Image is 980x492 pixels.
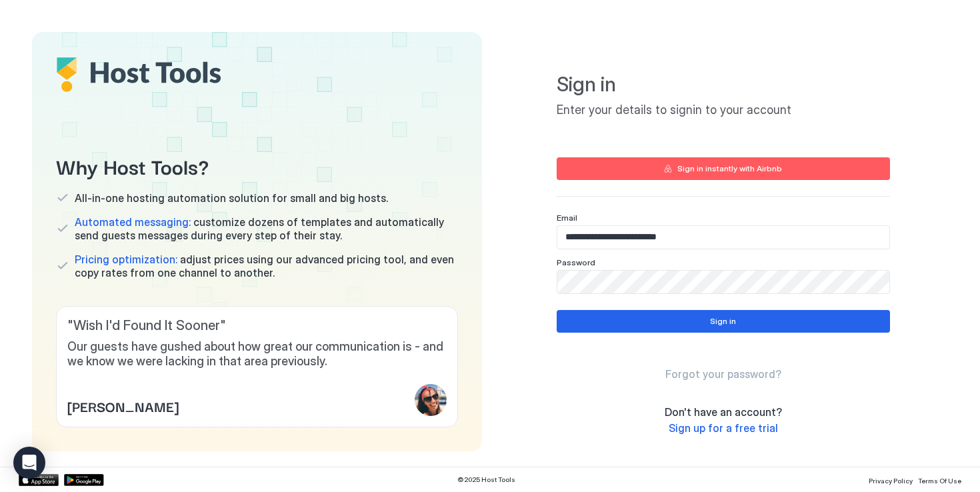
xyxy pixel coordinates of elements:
[710,315,736,327] div: Sign in
[557,310,890,333] button: Sign in
[557,103,890,118] span: Enter your details to signin to your account
[64,474,104,486] a: Google Play Store
[557,257,595,267] span: Password
[557,226,889,249] input: Input Field
[665,367,781,381] a: Forgot your password?
[869,477,913,485] span: Privacy Policy
[557,213,577,223] span: Email
[869,473,913,487] a: Privacy Policy
[918,477,961,485] span: Terms Of Use
[75,215,191,229] span: Automated messaging:
[557,157,890,180] button: Sign in instantly with Airbnb
[19,474,59,486] a: App Store
[669,421,778,435] a: Sign up for a free trial
[67,317,447,334] span: " Wish I'd Found It Sooner "
[67,396,179,416] span: [PERSON_NAME]
[67,339,447,369] span: Our guests have gushed about how great our communication is - and we know we were lacking in that...
[75,191,388,205] span: All-in-one hosting automation solution for small and big hosts.
[75,253,458,279] span: adjust prices using our advanced pricing tool, and even copy rates from one channel to another.
[665,367,781,381] span: Forgot your password?
[918,473,961,487] a: Terms Of Use
[56,151,458,181] span: Why Host Tools?
[665,405,782,419] span: Don't have an account?
[13,447,45,479] div: Open Intercom Messenger
[75,253,177,266] span: Pricing optimization:
[415,384,447,416] div: profile
[677,163,782,175] div: Sign in instantly with Airbnb
[457,475,515,484] span: © 2025 Host Tools
[557,72,890,97] span: Sign in
[75,215,458,242] span: customize dozens of templates and automatically send guests messages during every step of their s...
[557,271,889,293] input: Input Field
[669,421,778,435] span: Sign up for a free trial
